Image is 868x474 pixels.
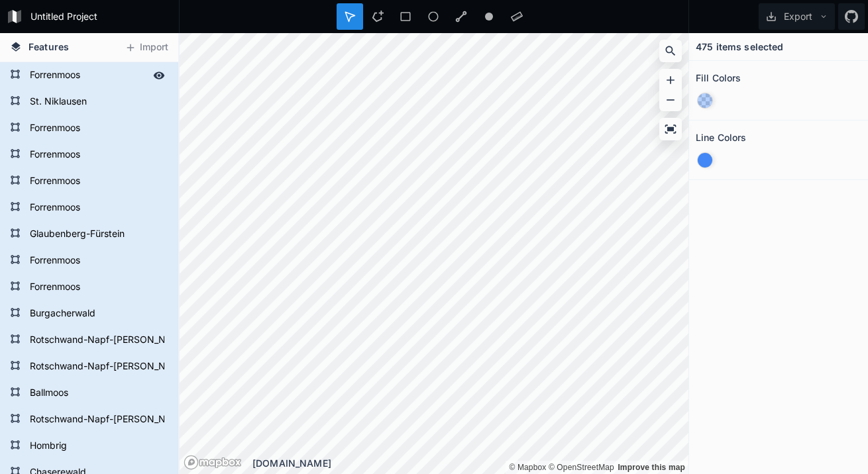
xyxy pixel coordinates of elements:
h2: Fill Colors [696,68,741,88]
a: Map feedback [618,463,685,472]
span: Features [28,40,69,54]
a: Mapbox logo [184,455,242,470]
a: OpenStreetMap [549,463,614,472]
button: Export [759,3,835,30]
h4: 475 items selected [696,40,784,54]
h2: Line Colors [696,127,747,148]
div: [DOMAIN_NAME] [252,456,688,470]
a: Mapbox [509,463,546,472]
button: Import [118,37,175,58]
